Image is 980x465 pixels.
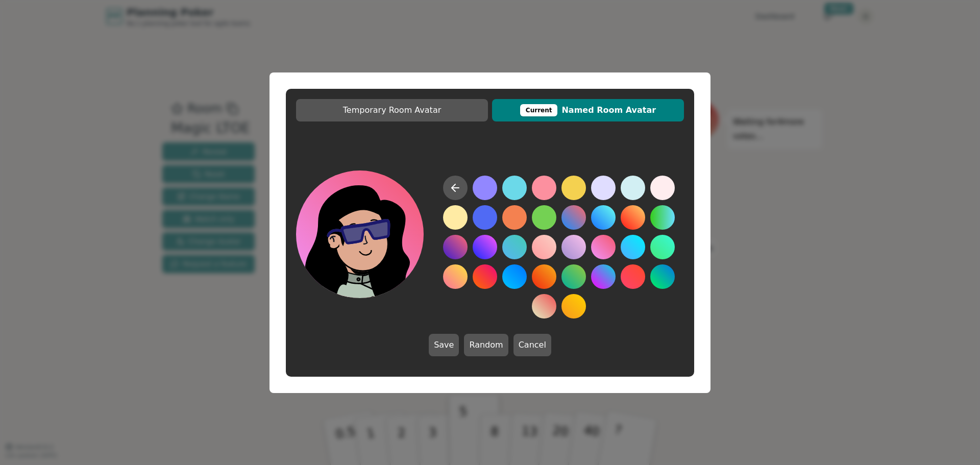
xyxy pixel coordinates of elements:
[513,334,551,356] button: Cancel
[497,104,679,116] span: Named Room Avatar
[429,334,459,356] button: Save
[520,104,558,116] div: This avatar will be displayed in dedicated rooms
[301,104,483,116] span: Temporary Room Avatar
[464,334,508,356] button: Random
[296,99,488,121] button: Temporary Room Avatar
[492,99,684,121] button: CurrentNamed Room Avatar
